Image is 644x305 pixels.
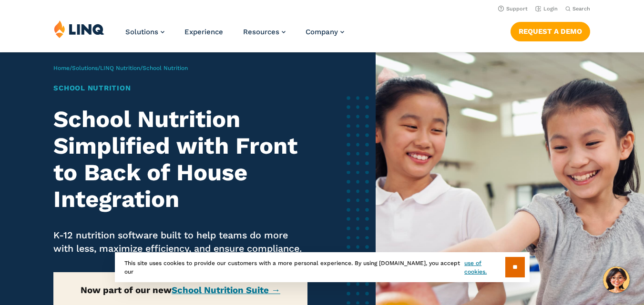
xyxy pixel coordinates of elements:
a: Login [535,6,558,12]
nav: Button Navigation [511,20,590,41]
div: This site uses cookies to provide our customers with a more personal experience. By using [DOMAIN... [115,252,530,282]
p: K-12 nutrition software built to help teams do more with less, maximize efficiency, and ensure co... [53,229,307,256]
a: Support [498,6,528,12]
span: Resources [243,28,279,36]
a: use of cookies. [464,259,505,276]
a: Home [53,65,70,71]
a: Experience [184,28,223,36]
span: / / / [53,65,188,71]
h2: School Nutrition Simplified with Front to Back of House Integration [53,106,307,213]
span: Search [572,6,590,12]
a: Resources [243,28,286,36]
img: LINQ | K‑12 Software [54,20,104,38]
span: School Nutrition [143,65,188,71]
a: Request a Demo [511,22,590,41]
span: Company [306,28,338,36]
h1: School Nutrition [53,83,307,94]
a: Solutions [125,28,164,36]
a: Company [306,28,344,36]
button: Hello, have a question? Let’s chat. [603,266,630,293]
span: Solutions [125,28,158,36]
a: Solutions [72,65,98,71]
nav: Primary Navigation [125,20,344,51]
button: Open Search Bar [565,5,590,12]
a: LINQ Nutrition [100,65,140,71]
